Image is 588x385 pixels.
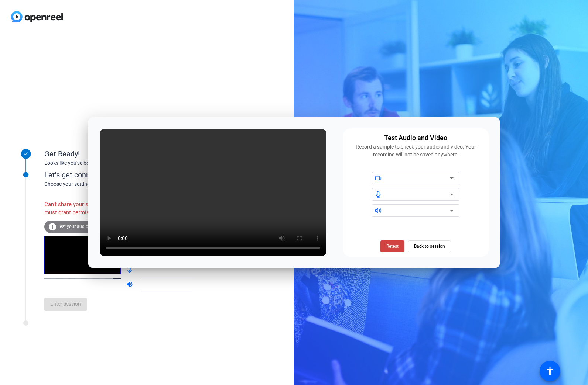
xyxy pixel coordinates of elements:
[384,133,447,143] div: Test Audio and Video
[48,222,57,231] mat-icon: info
[44,197,126,221] div: Can't share your screen. You must grant permissions.
[348,143,485,159] div: Record a sample to check your audio and video. Your recording will not be saved anywhere.
[380,240,404,252] button: Retest
[44,169,207,180] div: Let's get connected.
[44,180,207,188] div: Choose your settings
[58,224,109,229] span: Test your audio and video
[386,243,399,250] span: Retest
[44,159,192,167] div: Looks like you've been invited to join
[126,281,135,289] mat-icon: volume_up
[414,239,445,253] span: Back to session
[408,240,451,252] button: Back to session
[126,267,135,275] mat-icon: mic_none
[44,148,192,159] div: Get Ready!
[546,367,554,375] mat-icon: accessibility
